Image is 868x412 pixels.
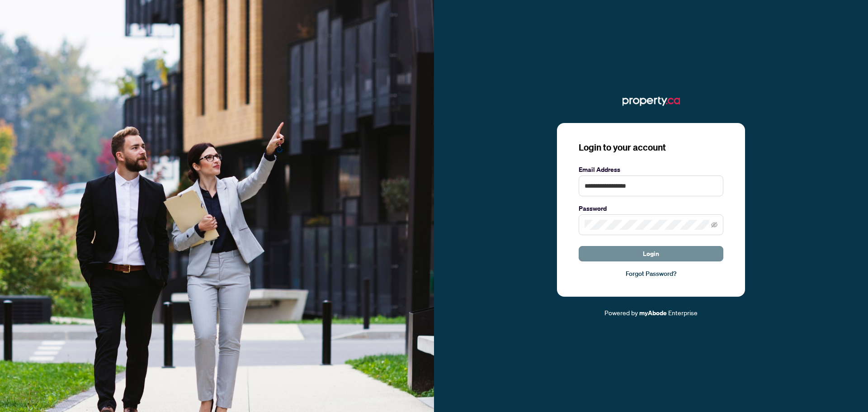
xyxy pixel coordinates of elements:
[623,94,680,109] img: ma-logo
[604,308,638,317] span: Powered by
[643,246,659,261] span: Login
[711,222,717,228] span: eye-invisible
[579,269,723,279] a: Forgot Password?
[639,308,667,318] a: myAbode
[579,246,723,261] button: Login
[668,308,698,317] span: Enterprise
[579,165,723,175] label: Email Address
[579,141,723,154] h3: Login to your account
[579,204,723,213] label: Password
